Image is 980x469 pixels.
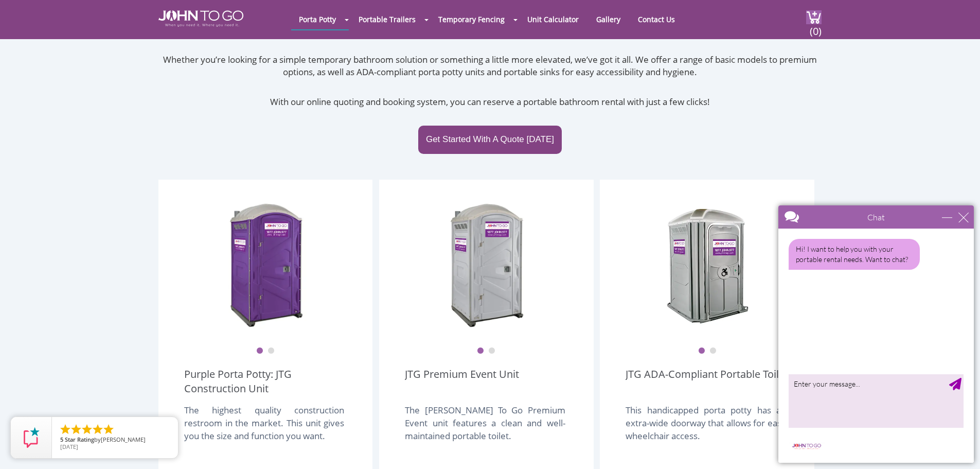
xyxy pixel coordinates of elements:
[630,9,683,29] a: Contact Us
[60,436,63,443] span: 5
[70,423,82,436] li: 
[256,348,263,355] button: 1 of 2
[626,404,786,453] div: This handicapped porta potty has an extra-wide doorway that allows for easy wheelchair access.
[60,437,170,444] span: by
[81,423,93,436] li: 
[589,9,628,29] a: Gallery
[709,348,717,355] button: 2 of 2
[102,423,115,436] li: 
[351,9,423,29] a: Portable Trailers
[806,10,822,24] img: cart a
[291,9,344,29] a: Porta Potty
[65,436,94,443] span: Star Rating
[158,96,822,108] p: With our online quoting and booking system, you can reserve a portable bathroom rental with just ...
[59,423,72,436] li: 
[772,199,980,469] iframe: Live Chat Box
[698,348,705,355] button: 1 of 2
[158,10,243,27] img: JOHN to go
[21,427,42,448] img: Review Rating
[184,404,344,453] div: The highest quality construction restroom in the market. This unit gives you the size and functio...
[488,348,495,355] button: 2 of 2
[418,126,562,153] a: Get Started With A Quote [DATE]
[268,348,275,355] button: 2 of 2
[60,443,78,450] span: [DATE]
[405,367,519,396] a: JTG Premium Event Unit
[477,348,484,355] button: 1 of 2
[666,200,749,329] img: ADA Handicapped Accessible Unit
[431,9,512,29] a: Temporary Fencing
[92,423,104,436] li: 
[809,16,822,38] span: (0)
[158,54,822,79] p: Whether you’re looking for a simple temporary bathroom solution or something a little more elevat...
[626,367,788,396] a: JTG ADA-Compliant Portable Toilet
[101,436,146,443] span: [PERSON_NAME]
[184,367,347,396] a: Purple Porta Potty: JTG Construction Unit
[405,404,565,453] div: The [PERSON_NAME] To Go Premium Event unit features a clean and well-maintained portable toilet.
[520,9,586,29] a: Unit Calculator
